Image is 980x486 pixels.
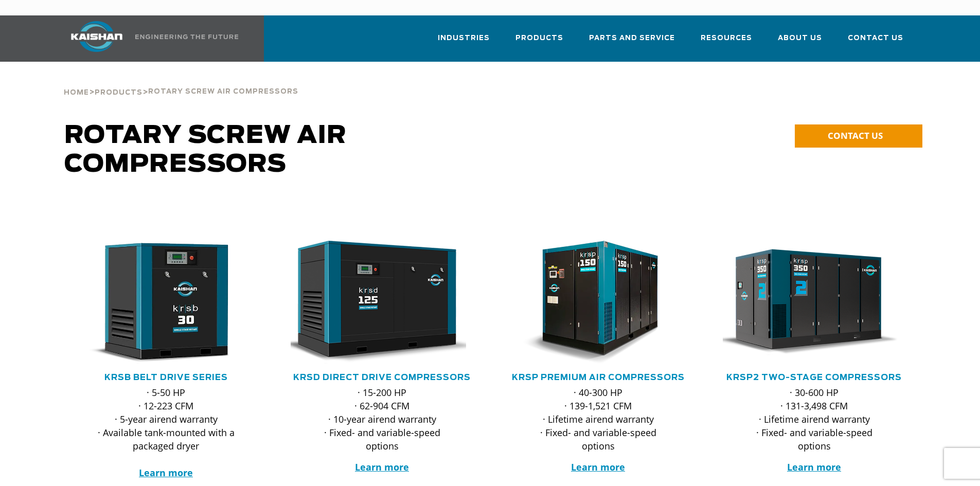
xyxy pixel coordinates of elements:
img: krsb30 [67,241,250,364]
span: Products [515,32,563,44]
img: krsp150 [499,241,682,364]
a: Learn more [571,461,625,473]
span: About Us [778,32,822,44]
div: krsp150 [507,241,690,364]
img: krsd125 [283,241,466,364]
a: Resources [701,25,752,60]
span: Rotary Screw Air Compressors [64,123,347,177]
p: · 15-200 HP · 62-904 CFM · 10-year airend warranty · Fixed- and variable-speed options [311,386,453,453]
a: Learn more [787,461,841,473]
a: Home [64,87,89,97]
a: Kaishan USA [58,15,240,62]
p: · 5-50 HP · 12-223 CFM · 5-year airend warranty · Available tank-mounted with a packaged dryer [95,386,237,479]
span: CONTACT US [828,130,883,141]
div: > > [64,62,298,101]
span: Rotary Screw Air Compressors [148,88,298,95]
p: · 30-600 HP · 131-3,498 CFM · Lifetime airend warranty · Fixed- and variable-speed options [743,386,885,453]
a: About Us [778,25,822,60]
span: Products [95,89,142,96]
span: Resources [701,32,752,44]
a: Learn more [139,466,193,479]
a: CONTACT US [795,124,922,148]
a: Learn more [355,461,409,473]
div: krsb30 [75,241,258,364]
a: KRSD Direct Drive Compressors [293,373,471,382]
img: krsp350 [715,241,898,364]
a: KRSP Premium Air Compressors [512,373,685,382]
a: Products [515,25,563,60]
div: krsp350 [723,241,906,364]
span: Industries [438,32,490,44]
a: KRSP2 Two-Stage Compressors [726,373,902,382]
span: Contact Us [848,32,903,44]
img: Engineering the future [135,34,238,39]
a: KRSB Belt Drive Series [104,373,228,382]
a: Industries [438,25,490,60]
span: Parts and Service [589,32,675,44]
img: kaishan logo [58,21,135,52]
a: Contact Us [848,25,903,60]
p: · 40-300 HP · 139-1,521 CFM · Lifetime airend warranty · Fixed- and variable-speed options [527,386,669,453]
a: Parts and Service [589,25,675,60]
div: krsd125 [291,241,474,364]
span: Home [64,89,89,96]
a: Products [95,87,142,97]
